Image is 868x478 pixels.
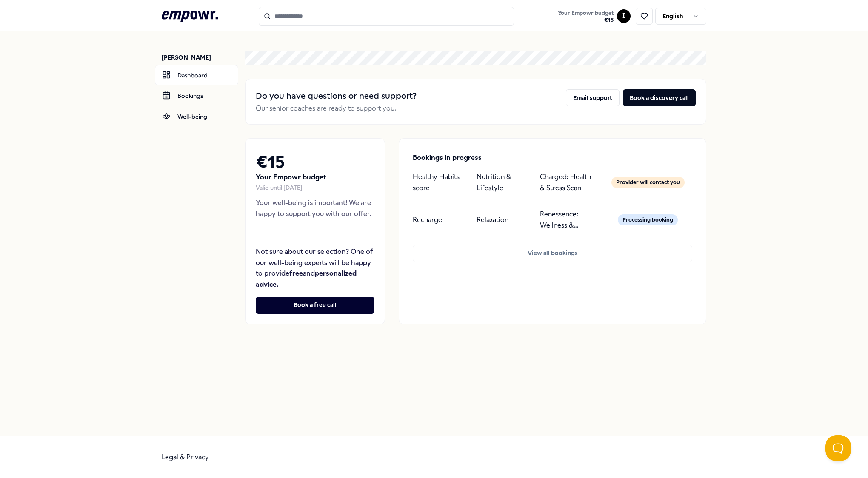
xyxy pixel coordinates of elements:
span: Your Empowr budget [558,10,614,17]
a: Well-being [155,106,238,127]
p: Renessence: Wellness & Mindfulness [540,209,597,230]
button: Book a free call [256,297,374,314]
p: Nutrition & Lifestyle [477,171,533,193]
button: Book a discovery call [623,89,696,106]
p: Not sure about our selection? One of our well-being experts will be happy to provide and . [256,246,374,290]
div: Processing booking [618,214,678,225]
p: [PERSON_NAME] [162,53,238,62]
div: Valid until [DATE] [256,183,374,192]
a: Email support [566,89,620,114]
div: Provider will contact you [611,177,685,188]
p: Healthy Habits score [413,171,469,193]
p: Your well-being is important! We are happy to support you with our offer. [256,197,374,219]
p: Recharge [413,214,442,225]
button: I [617,9,631,23]
span: € 15 [558,17,614,23]
strong: free [289,269,303,277]
a: Bookings [155,85,238,106]
input: Search for products, categories or subcategories [259,7,514,26]
a: Your Empowr budget€15 [554,7,617,25]
button: View all bookings [413,245,692,262]
p: Relaxation [477,214,508,225]
iframe: Help Scout Beacon - Open [825,435,851,461]
p: Our senior coaches are ready to support you. [256,103,417,114]
h2: Do you have questions or need support? [256,89,417,103]
h2: € 15 [256,149,374,176]
p: Your Empowr budget [256,172,374,183]
p: Bookings in progress [413,152,692,163]
button: Your Empowr budget€15 [556,8,615,25]
a: Dashboard [155,65,238,85]
button: Email support [566,89,620,106]
a: Legal & Privacy [162,453,209,461]
p: Charged: Health & Stress Scan [540,171,597,193]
